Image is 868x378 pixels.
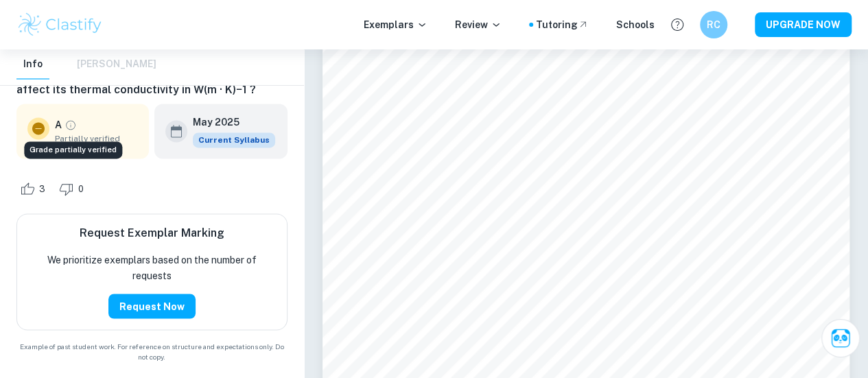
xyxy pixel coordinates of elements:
[455,17,502,32] p: Review
[536,17,589,32] a: Tutoring
[80,225,224,241] h6: Request Exemplar Marking
[32,182,53,196] span: 3
[193,132,275,147] span: Current Syllabus
[16,178,53,200] div: Like
[55,117,62,132] p: A
[616,17,655,32] a: Schools
[755,12,852,37] button: UPGRADE NOW
[666,13,689,36] button: Help and Feedback
[64,119,77,131] a: Grade partially verified
[706,17,722,32] h6: RC
[700,11,727,38] button: RC
[28,252,276,283] p: We prioritize exemplars based on the number of requests
[193,115,264,130] h6: May 2025
[108,294,196,318] button: Request Now
[821,319,860,357] button: Ask Clai
[193,132,275,147] div: This exemplar is based on the current syllabus. Feel free to refer to it for inspiration/ideas wh...
[16,11,104,38] img: Clastify logo
[364,17,427,32] p: Exemplars
[16,49,49,80] button: Info
[56,178,91,200] div: Dislike
[71,182,91,196] span: 0
[16,341,288,362] span: Example of past student work. For reference on structure and expectations only. Do not copy.
[24,141,122,158] div: Grade partially verified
